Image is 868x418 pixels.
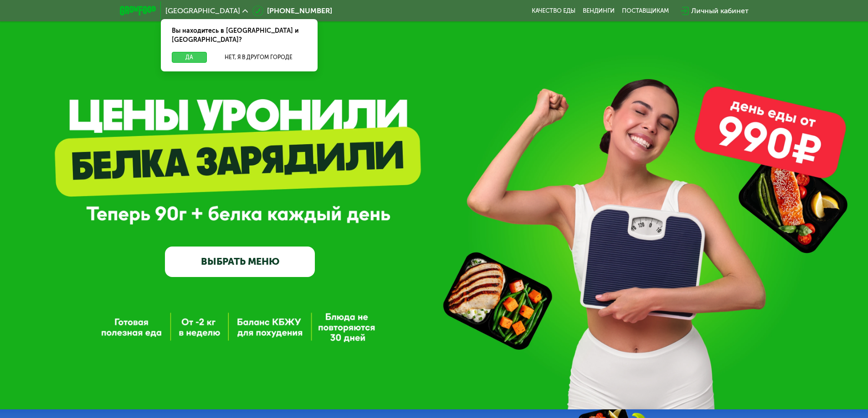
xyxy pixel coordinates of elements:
a: Качество еды [532,7,575,15]
a: Вендинги [583,7,615,15]
div: Личный кабинет [691,5,749,16]
div: Вы находитесь в [GEOGRAPHIC_DATA] и [GEOGRAPHIC_DATA]? [161,19,318,52]
button: Да [172,52,207,63]
div: поставщикам [622,7,669,15]
a: [PHONE_NUMBER] [252,5,332,16]
button: Нет, я в другом городе [211,52,307,63]
span: [GEOGRAPHIC_DATA] [165,7,240,15]
a: ВЫБРАТЬ МЕНЮ [165,247,315,277]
